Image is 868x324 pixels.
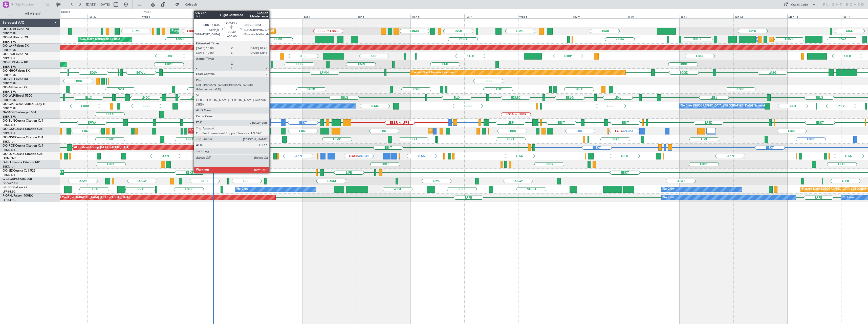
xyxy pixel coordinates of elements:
span: OO-FSX [3,53,14,56]
a: LFPB/LBG [3,198,16,202]
a: EBBR/BRU [3,90,16,94]
input: Trip Number [15,1,45,8]
a: F-GPNJFalcon 900EX [3,194,33,197]
span: All Aircraft [13,12,53,16]
a: OO-ROKCessna Citation CJ4 [3,144,43,147]
span: G-JAGA [3,178,14,181]
div: AOG Maint Rimini [190,127,213,135]
a: D-IBLUCessna Citation M2 [3,161,40,164]
div: Planned Maint Melsbroek Air Base [771,36,815,43]
div: AOG Maint Melsbroek Air Base [80,36,120,43]
div: Planned Maint Milan (Linate) [211,94,247,101]
div: Wed 1 [141,14,195,18]
span: N604GF [3,111,14,114]
div: No Crew [842,194,854,201]
span: OO-LAH [3,44,15,47]
a: EBBR/BRU [3,32,16,35]
a: OO-LUXCessna Citation CJ4 [3,153,42,156]
div: Planned Maint [GEOGRAPHIC_DATA] ([GEOGRAPHIC_DATA] National) [264,27,355,35]
a: OO-LXACessna Citation CJ4 [3,128,42,131]
button: All Aircraft [6,10,55,18]
span: OO-LUM [3,28,15,31]
a: EBKT/KJK [3,123,15,127]
a: OO-JIDCessna CJ1 525 [3,169,35,172]
div: Tue 7 [464,14,518,18]
span: Refresh [180,3,202,6]
span: [DATE] - [DATE] [86,2,110,7]
div: No Crew Malaga [196,102,218,110]
span: OO-ELK [3,61,14,64]
button: Quick Links [781,1,818,9]
div: No Crew [GEOGRAPHIC_DATA] ([GEOGRAPHIC_DATA] National) [681,102,766,110]
a: EBKT/KJK [3,57,15,60]
a: EBBR/BRU [3,115,16,119]
div: Wed 8 [518,14,572,18]
a: OO-NSGCessna Citation CJ4 [3,136,43,139]
div: No Crew [237,185,248,193]
a: OO-GPEFalcon 900EX EASy II [3,103,45,106]
a: EBKT/KJK [3,148,15,152]
button: Refresh [173,1,203,9]
div: Thu 9 [572,14,626,18]
span: OO-VSF [3,78,14,81]
span: OO-LXA [3,128,14,131]
a: LFSN/ENC [3,156,16,160]
span: OO-ZUN [3,119,15,122]
a: EBKT/KJK [3,131,15,135]
div: Mon 29 [33,14,87,18]
span: OO-HHO [3,69,16,72]
span: OO-JID [3,169,13,172]
span: OO-ROK [3,144,15,147]
div: Mon 6 [410,14,464,18]
span: F-HECD [3,186,14,189]
div: Sun 12 [733,14,787,18]
a: OO-AIEFalcon 7X [3,86,27,89]
div: No Crew [663,185,675,193]
span: D-IBLU [3,161,12,164]
a: EBKT/KJK [3,173,15,177]
a: F-HECDFalcon 7X [3,186,28,189]
div: Fri 10 [626,14,680,18]
a: EBBR/BRU [3,98,16,102]
span: OO-LUX [3,153,14,156]
span: OO-NSG [3,136,15,139]
a: OO-ELKFalcon 8X [3,61,28,64]
a: OO-FAEFalcon 7X [3,36,28,39]
span: OO-AIE [3,86,13,89]
a: EBBR/BRU [3,48,16,52]
a: OO-FSXFalcon 7X [3,53,28,56]
div: Planned Maint [GEOGRAPHIC_DATA] ([GEOGRAPHIC_DATA]) [51,194,130,201]
a: OO-LAHFalcon 7X [3,44,29,47]
div: Sat 4 [303,14,357,18]
a: EBBR/BRU [3,106,16,110]
div: No Crew [663,194,675,201]
div: Sun 5 [357,14,410,18]
span: F-GPNJ [3,194,13,197]
a: OO-HHOFalcon 8X [3,69,30,72]
span: OO-GPE [3,103,14,106]
div: Fri 3 [249,14,303,18]
a: EBBR/BRU [3,73,16,77]
div: Planned Maint [GEOGRAPHIC_DATA] ([GEOGRAPHIC_DATA] National) [172,27,263,35]
a: OO-LUMFalcon 7X [3,28,29,31]
span: OO-WLP [3,94,15,97]
a: OO-VSFFalcon 8X [3,78,28,81]
div: AOG Maint Kortrijk-[GEOGRAPHIC_DATA] [74,144,129,151]
a: N604GFChallenger 604 [3,111,36,114]
span: OO-FAE [3,36,14,39]
div: Tue 30 [87,14,141,18]
a: LFPB/LBG [3,190,16,194]
a: OO-WLPGlobal 5500 [3,94,32,97]
div: [DATE] [61,10,70,14]
a: EGGW/LTN [3,181,18,185]
div: Sat 11 [680,14,733,18]
div: Planned Maint Kortrijk-[GEOGRAPHIC_DATA] [430,127,489,135]
a: EBKT/KJK [3,140,15,144]
div: [DATE] [142,10,150,14]
a: EBBR/BRU [3,65,16,69]
div: Mon 13 [787,14,841,18]
div: Thu 2 [195,14,249,18]
a: EBKT/KJK [3,165,15,169]
a: EBBR/BRU [3,82,16,85]
a: G-JAGAPhenom 300 [3,178,32,181]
